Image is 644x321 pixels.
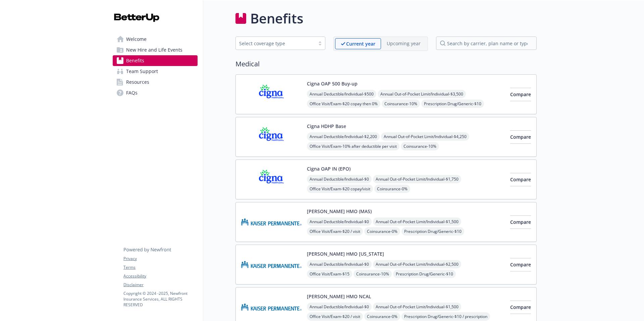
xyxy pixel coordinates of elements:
input: search by carrier, plan name or type [436,37,537,50]
span: New Hire and Life Events [126,45,182,55]
span: Compare [510,304,531,310]
button: [PERSON_NAME] HMO (MAS) [307,208,372,215]
span: Coinsurance - 10% [382,100,420,108]
button: Cigna OAP 500 Buy-up [307,80,358,87]
span: Resources [126,77,149,87]
span: Benefits [126,55,144,66]
span: Annual Out-of-Pocket Limit/Individual - $1,500 [373,217,461,226]
a: Accessibility [123,273,197,279]
span: Prescription Drug/Generic - $10 [401,227,464,236]
span: Annual Out-of-Pocket Limit/Individual - $1,500 [373,303,461,311]
span: Coinsurance - 0% [364,227,400,236]
img: CIGNA carrier logo [241,123,302,151]
a: Terms [123,264,197,270]
span: Coinsurance - 10% [401,142,439,150]
span: Team Support [126,66,158,77]
span: Coinsurance - 0% [364,312,400,321]
span: Annual Out-of-Pocket Limit/Individual - $2,500 [373,260,461,268]
a: Resources [113,77,198,87]
a: Disclaimer [123,282,197,288]
span: Annual Deductible/Individual - $0 [307,175,372,183]
img: CIGNA carrier logo [241,80,302,109]
button: Compare [510,215,531,229]
span: Coinsurance - 10% [354,270,392,278]
img: Kaiser Permanente Insurance Company carrier logo [241,208,302,236]
a: Team Support [113,66,198,77]
button: Compare [510,88,531,101]
img: CIGNA carrier logo [241,165,302,194]
span: Office Visit/Exam - $20 / visit [307,227,363,236]
span: Compare [510,261,531,268]
button: [PERSON_NAME] HMO NCAL [307,293,371,300]
span: Annual Deductible/Individual - $0 [307,217,372,226]
button: Compare [510,301,531,314]
span: Annual Deductible/Individual - $0 [307,260,372,268]
span: Compare [510,219,531,225]
span: Compare [510,134,531,140]
span: Annual Deductible/Individual - $0 [307,303,372,311]
span: Office Visit/Exam - $20 copay then 0% [307,100,380,108]
span: Compare [510,91,531,98]
span: Office Visit/Exam - $20 / visit [307,312,363,321]
span: Office Visit/Exam - $20 copay/visit [307,185,373,193]
span: Office Visit/Exam - $15 [307,270,352,278]
h1: Benefits [250,8,303,28]
span: Prescription Drug/Generic - $10 [421,100,484,108]
div: Select coverage type [239,40,312,47]
span: Compare [510,176,531,183]
span: Annual Out-of-Pocket Limit/Individual - $3,500 [378,90,466,98]
span: FAQs [126,87,138,98]
span: Annual Out-of-Pocket Limit/Individual - $4,250 [381,132,469,141]
button: Cigna OAP IN (EPO) [307,165,351,172]
span: Annual Deductible/Individual - $2,200 [307,132,380,141]
button: Compare [510,173,531,186]
a: Benefits [113,55,198,66]
span: Coinsurance - 0% [374,185,410,193]
button: Compare [510,130,531,144]
span: Prescription Drug/Generic - $10 [393,270,456,278]
h2: Medical [235,59,537,69]
a: Privacy [123,256,197,262]
a: Welcome [113,34,198,45]
p: Current year [346,40,375,47]
span: Upcoming year [381,38,426,49]
img: Kaiser Permanente of Hawaii carrier logo [241,250,302,279]
span: Annual Out-of-Pocket Limit/Individual - $1,750 [373,175,461,183]
a: New Hire and Life Events [113,45,198,55]
p: Copyright © 2024 - 2025 , Newfront Insurance Services, ALL RIGHTS RESERVED [123,291,197,308]
span: Prescription Drug/Generic - $10 / prescription [401,312,490,321]
a: FAQs [113,87,198,98]
button: Compare [510,258,531,271]
p: Upcoming year [387,40,421,47]
span: Office Visit/Exam - 10% after deductible per visit [307,142,399,150]
span: Annual Deductible/Individual - $500 [307,90,376,98]
button: Cigna HDHP Base [307,123,346,130]
button: [PERSON_NAME] HMO [US_STATE] [307,250,384,257]
span: Welcome [126,34,147,45]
